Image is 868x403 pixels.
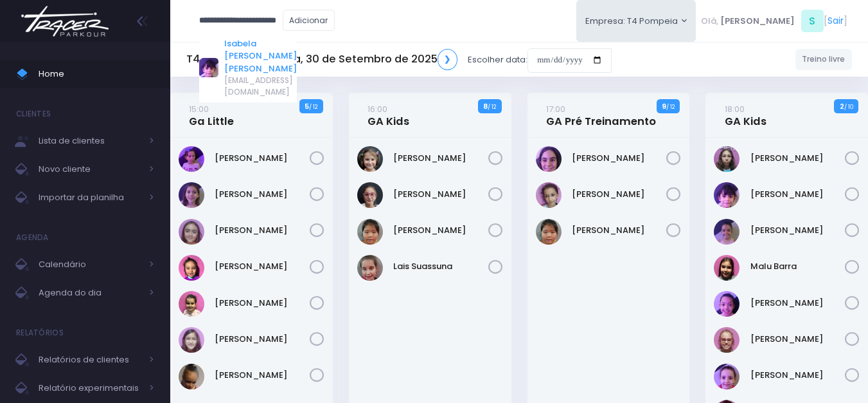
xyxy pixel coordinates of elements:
[215,260,310,273] a: [PERSON_NAME]
[179,291,204,317] img: Nicole Esteves Fabri
[750,152,846,165] a: [PERSON_NAME]
[844,103,853,111] small: / 10
[750,188,846,201] a: [PERSON_NAME]
[179,364,204,389] img: Sophia Crispi Marques dos Santos
[393,260,488,273] a: Lais Suassuna
[666,103,675,111] small: / 12
[224,37,297,75] a: Isabela [PERSON_NAME] [PERSON_NAME]
[750,369,846,382] a: [PERSON_NAME]
[179,146,204,172] img: Alice Mattos
[438,49,458,70] a: ❯
[801,10,824,32] span: S
[215,333,310,346] a: [PERSON_NAME]
[186,49,457,70] h5: T4 Pompeia Terça, 30 de Setembro de 2025
[186,45,612,75] div: Escolher data:
[828,14,844,28] a: Sair
[720,15,795,28] span: [PERSON_NAME]
[357,219,383,245] img: Júlia Ayumi Tiba
[224,75,297,98] span: [EMAIL_ADDRESS][DOMAIN_NAME]
[39,189,141,206] span: Importar da planilha
[357,182,383,208] img: Julia Abrell Ribeiro
[714,364,740,389] img: Rafaella Westphalen Porto Ravasi
[309,103,317,111] small: / 12
[546,103,565,115] small: 17:00
[546,102,656,128] a: 17:00GA Pré Treinamento
[795,49,853,70] a: Treino livre
[572,152,667,165] a: [PERSON_NAME]
[39,66,154,82] span: Home
[393,152,488,165] a: [PERSON_NAME]
[536,182,562,208] img: Ivy Miki Miessa Guadanuci
[215,188,310,201] a: [PERSON_NAME]
[572,188,667,201] a: [PERSON_NAME]
[368,103,387,115] small: 16:00
[39,380,141,397] span: Relatório experimentais
[572,224,667,237] a: [PERSON_NAME]
[39,351,141,368] span: Relatórios de clientes
[179,182,204,208] img: Antonella Zappa Marques
[16,101,51,127] h4: Clientes
[179,255,204,281] img: Júlia Meneguim Merlo
[215,297,310,310] a: [PERSON_NAME]
[305,101,309,111] strong: 5
[39,256,141,273] span: Calendário
[39,285,141,301] span: Agenda do dia
[16,320,64,346] h4: Relatórios
[215,224,310,237] a: [PERSON_NAME]
[714,327,740,353] img: Paola baldin Barreto Armentano
[840,101,844,111] strong: 2
[189,102,234,128] a: 15:00Ga Little
[39,133,141,149] span: Lista de clientes
[393,224,488,237] a: [PERSON_NAME]
[16,225,49,250] h4: Agenda
[714,182,740,208] img: Isabela dela plata souza
[696,6,852,35] div: [ ]
[536,146,562,172] img: Antonella Rossi Paes Previtalli
[215,152,310,165] a: [PERSON_NAME]
[357,146,383,172] img: Beatriz Abrell Ribeiro
[357,255,383,281] img: Lais Suassuna
[393,188,488,201] a: [PERSON_NAME]
[662,101,666,111] strong: 9
[483,101,488,111] strong: 8
[714,219,740,245] img: LIZ WHITAKER DE ALMEIDA BORGES
[283,10,335,31] a: Adicionar
[750,297,846,310] a: [PERSON_NAME]
[215,369,310,382] a: [PERSON_NAME]
[701,15,718,28] span: Olá,
[714,291,740,317] img: Nina amorim
[725,103,745,115] small: 18:00
[189,103,209,115] small: 15:00
[750,333,846,346] a: [PERSON_NAME]
[536,219,562,245] img: Júlia Ayumi Tiba
[750,260,846,273] a: Malu Barra
[714,146,740,172] img: Filomena Caruso Grano
[179,327,204,353] img: Olívia Marconato Pizzo
[714,255,740,281] img: Malu Barra Guirro
[725,102,766,128] a: 18:00GA Kids
[368,102,409,128] a: 16:00GA Kids
[750,224,846,237] a: [PERSON_NAME]
[179,219,204,245] img: Eloah Meneguim Tenorio
[488,103,496,111] small: / 12
[39,161,141,178] span: Novo cliente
